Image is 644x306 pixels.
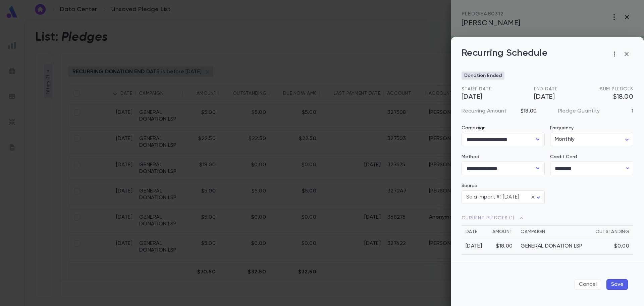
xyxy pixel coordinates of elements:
[533,164,542,173] button: Open
[462,215,633,225] span: Current Pledges ( 1 )
[462,47,547,61] p: Recurring Schedule
[550,125,574,131] label: Frequency
[600,86,633,92] span: Sum Pledges
[550,154,577,160] label: Credit Card
[462,226,487,238] th: Date
[550,133,633,146] div: Monthly
[462,191,545,204] div: Sola import #1 [DATE]
[533,135,542,144] button: Open
[462,183,477,188] label: Source
[462,154,479,160] label: Method
[517,238,589,255] td: GENERAL DONATION LSP
[606,279,628,290] button: Save
[590,226,633,238] th: Outstanding
[590,238,633,255] td: $0.00
[462,73,504,78] span: Donation Ended
[534,93,558,101] span: [DATE]
[555,137,575,142] span: Monthly
[517,226,589,238] th: Campaign
[487,226,517,238] th: Amount
[462,125,486,131] label: Campaign
[462,93,491,101] span: [DATE]
[462,86,491,92] span: Start Date
[632,108,633,115] p: 1
[558,108,600,115] p: Pledge Quantity
[462,238,487,255] td: [DATE]
[534,86,558,92] span: End Date
[600,93,633,101] span: $18.00
[521,108,537,115] p: $18.00
[487,238,517,255] td: $18.00
[462,108,507,115] p: Recurring Amount
[575,279,601,290] button: Cancel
